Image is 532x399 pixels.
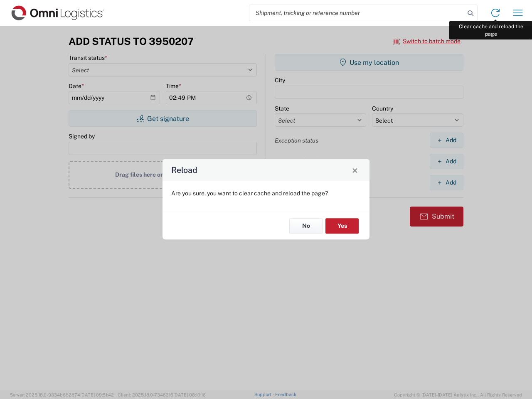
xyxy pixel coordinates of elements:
h4: Reload [171,164,197,176]
p: Are you sure, you want to clear cache and reload the page? [171,190,361,197]
button: Yes [325,218,359,234]
button: No [289,218,323,234]
button: Close [349,164,361,176]
input: Shipment, tracking or reference number [249,5,465,21]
